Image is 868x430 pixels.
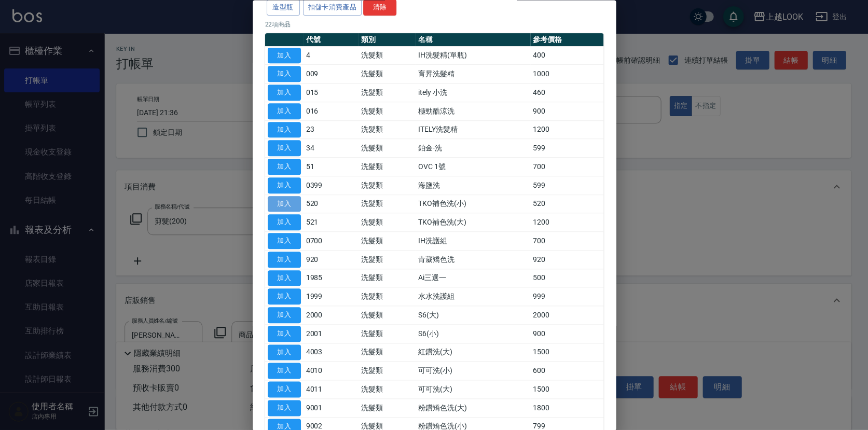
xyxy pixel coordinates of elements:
[530,287,603,306] td: 999
[265,20,603,29] p: 22 項商品
[416,251,530,269] td: 肯葳矯色洗
[359,102,416,121] td: 洗髮類
[530,65,603,84] td: 1000
[359,195,416,214] td: 洗髮類
[304,102,359,121] td: 016
[530,343,603,362] td: 1500
[304,176,359,195] td: 0399
[304,65,359,84] td: 009
[359,399,416,418] td: 洗髮類
[268,252,301,268] button: 加入
[268,308,301,324] button: 加入
[268,85,301,101] button: 加入
[416,362,530,380] td: 可可洗(小)
[268,344,301,360] button: 加入
[416,102,530,121] td: 極勁酷涼洗
[304,362,359,380] td: 4010
[304,380,359,399] td: 4011
[359,176,416,195] td: 洗髮類
[359,306,416,325] td: 洗髮類
[304,84,359,102] td: 015
[304,251,359,269] td: 920
[268,326,301,342] button: 加入
[359,33,416,47] th: 類別
[304,232,359,251] td: 0700
[416,33,530,47] th: 名稱
[416,139,530,158] td: 鉑金-洗
[359,65,416,84] td: 洗髮類
[359,325,416,343] td: 洗髮類
[530,251,603,269] td: 920
[530,380,603,399] td: 1500
[416,195,530,214] td: TKO補色洗(小)
[304,121,359,140] td: 23
[416,380,530,399] td: 可可洗(大)
[416,343,530,362] td: 紅鑽洗(大)
[268,233,301,249] button: 加入
[359,362,416,380] td: 洗髮類
[268,270,301,286] button: 加入
[416,325,530,343] td: S6(小)
[416,287,530,306] td: 水水洗護組
[304,47,359,65] td: 4
[304,269,359,288] td: 1985
[530,139,603,158] td: 599
[304,306,359,325] td: 2000
[359,158,416,176] td: 洗髮類
[530,102,603,121] td: 900
[268,215,301,231] button: 加入
[304,158,359,176] td: 51
[416,269,530,288] td: Ai三選一
[359,287,416,306] td: 洗髮類
[416,232,530,251] td: IH洗護組
[268,382,301,398] button: 加入
[359,232,416,251] td: 洗髮類
[304,33,359,47] th: 代號
[359,84,416,102] td: 洗髮類
[530,213,603,232] td: 1200
[304,139,359,158] td: 34
[416,399,530,418] td: 粉鑽矯色洗(大)
[530,325,603,343] td: 900
[416,121,530,140] td: ITELY洗髮精
[359,343,416,362] td: 洗髮類
[416,47,530,65] td: IH洗髮精(單瓶)
[304,325,359,343] td: 2001
[530,362,603,380] td: 600
[304,213,359,232] td: 521
[416,65,530,84] td: 育昇洗髮精
[304,343,359,362] td: 4003
[530,399,603,418] td: 1800
[416,158,530,176] td: OVC 1號
[530,33,603,47] th: 參考價格
[268,196,301,212] button: 加入
[530,232,603,251] td: 700
[530,84,603,102] td: 460
[359,121,416,140] td: 洗髮類
[268,159,301,175] button: 加入
[304,399,359,418] td: 9001
[268,141,301,157] button: 加入
[530,269,603,288] td: 500
[359,213,416,232] td: 洗髮類
[530,306,603,325] td: 2000
[268,122,301,138] button: 加入
[359,47,416,65] td: 洗髮類
[416,306,530,325] td: S6(大)
[268,177,301,193] button: 加入
[530,158,603,176] td: 700
[268,66,301,82] button: 加入
[359,269,416,288] td: 洗髮類
[359,139,416,158] td: 洗髮類
[268,289,301,305] button: 加入
[530,47,603,65] td: 400
[268,400,301,416] button: 加入
[268,48,301,64] button: 加入
[416,176,530,195] td: 海鹽洗
[530,121,603,140] td: 1200
[268,363,301,379] button: 加入
[416,213,530,232] td: TKO補色洗(大)
[530,176,603,195] td: 599
[359,251,416,269] td: 洗髮類
[359,380,416,399] td: 洗髮類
